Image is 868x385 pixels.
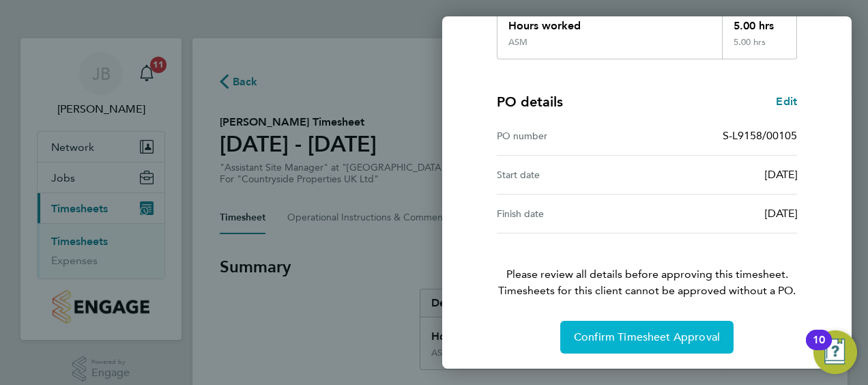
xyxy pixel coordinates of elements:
h4: PO details [497,92,563,111]
button: Confirm Timesheet Approval [560,321,734,354]
div: Start date [497,167,647,183]
span: Confirm Timesheet Approval [574,330,720,344]
div: 5.00 hrs [722,7,797,37]
span: S-L9158/00105 [723,129,797,142]
div: 5.00 hrs [722,37,797,59]
div: ASM [508,37,527,48]
span: Timesheets for this client cannot be approved without a PO. [480,283,813,299]
button: Open Resource Center, 10 new notifications [813,330,857,374]
div: [DATE] [647,167,797,183]
a: Edit [776,94,797,110]
div: Hours worked [497,7,722,37]
span: Edit [776,95,797,108]
div: PO number [497,128,647,144]
div: Finish date [497,205,647,222]
p: Please review all details before approving this timesheet. [480,233,813,299]
div: [DATE] [647,205,797,222]
div: 10 [813,340,825,358]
